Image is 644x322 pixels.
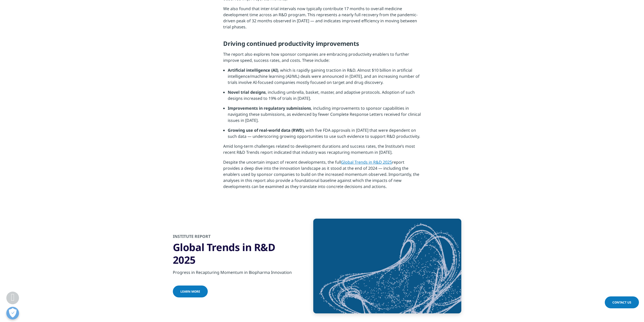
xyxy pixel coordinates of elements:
[341,159,392,165] a: Global Trends in R&D 2025
[228,127,421,143] li: , with five FDA approvals in [DATE] that were dependent on such data — underscoring growing oppor...
[6,307,19,319] button: Открыть настройки
[228,89,266,95] strong: Novel trial designs
[223,6,421,34] p: We also found that inter-trial intervals now typically contribute 17 months to overall medicine d...
[228,105,421,127] li: , including improvements to sponsor capabilities in navigating these submissions, as evidenced by...
[228,89,421,105] li: , including umbrella, basket, master, and adaptive protocols. Adoption of such designs increased ...
[173,286,208,297] a: Learn more
[605,296,639,308] a: Contact Us
[173,234,296,241] h2: Institute Report
[228,127,304,133] strong: Growing use of real-world data (RWD)
[612,300,631,305] span: Contact Us
[173,266,296,275] div: Progress in Recapturing Momentum in Biopharma Innovation
[228,105,311,111] strong: Improvements in regulatory submissions
[223,159,421,193] p: Despite the uncertain impact of recent developments, the full report provides a deep dive into th...
[228,67,278,73] strong: Artificial intelligence (AI)
[223,40,421,51] h5: Driving continued productivity improvements
[228,67,421,89] li: , which is rapidly gaining traction in R&D. Almost $10 billion in artificial intelligence/machine...
[180,289,200,294] span: Learn more
[173,241,296,266] h3: Global Trends in R&D 2025
[223,143,421,159] p: Amid long-term challenges related to development durations and success rates, the Institute’s mos...
[223,51,421,67] p: The report also explores how sponsor companies are embracing productivity enablers to further imp...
